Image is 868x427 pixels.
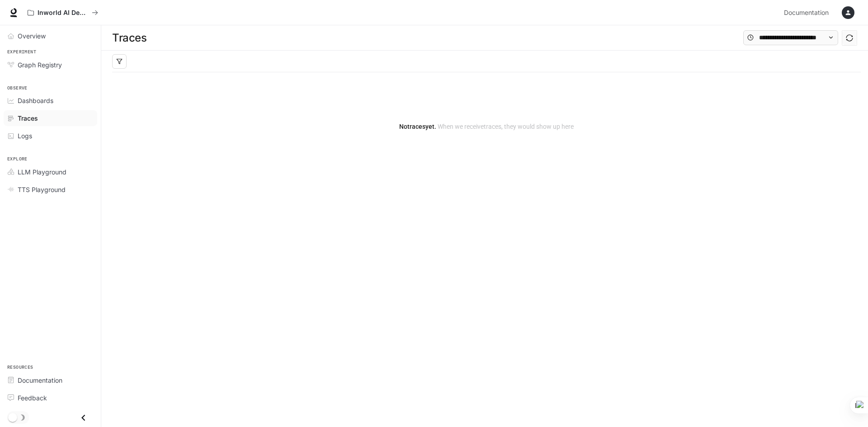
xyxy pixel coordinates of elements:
span: Overview [18,31,46,41]
span: Graph Registry [18,60,62,70]
a: Dashboards [4,93,97,108]
p: Inworld AI Demos [38,9,88,17]
a: TTS Playground [4,182,97,197]
span: Dark mode toggle [8,412,17,422]
h1: Traces [112,29,146,47]
article: No traces yet. [399,122,574,131]
a: Graph Registry [4,57,97,73]
a: Overview [4,28,97,44]
button: Close drawer [73,408,94,427]
a: Feedback [4,390,97,406]
span: Traces [18,113,38,123]
a: Documentation [780,4,835,22]
span: Logs [18,131,32,141]
button: All workspaces [24,4,102,22]
span: Dashboards [18,96,53,105]
a: Traces [4,110,97,126]
a: Logs [4,128,97,144]
span: TTS Playground [18,185,66,194]
span: LLM Playground [18,167,66,177]
span: sync [846,34,853,42]
span: Documentation [784,7,829,19]
a: LLM Playground [4,164,97,180]
a: Documentation [4,372,97,388]
span: Feedback [18,393,47,403]
span: When we receive traces , they would show up here [436,123,574,130]
span: Documentation [18,375,62,385]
